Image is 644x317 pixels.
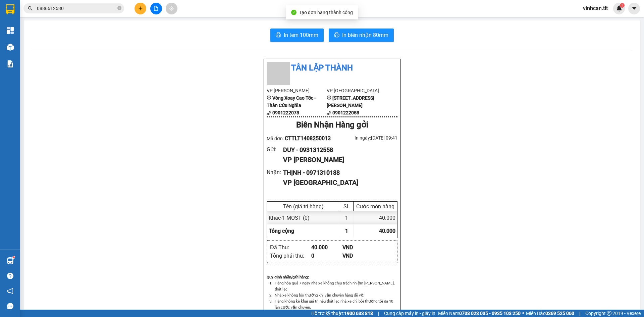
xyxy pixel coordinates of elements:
sup: 1 [13,256,15,258]
span: copyright [607,311,611,316]
div: Quy định nhận/gửi hàng : [267,274,397,280]
div: Tên (giá trị hàng) [269,203,338,210]
div: Tổng phải thu : [270,252,311,260]
div: Nhận : [267,168,283,176]
span: printer [334,32,339,39]
span: 1 [621,3,623,8]
strong: 0369 525 060 [545,311,574,316]
li: VP [PERSON_NAME] [267,87,327,94]
img: warehouse-icon [7,257,14,264]
b: 0901222078 [272,110,299,115]
span: Khác - 1 MOST (0) [269,215,310,221]
div: VP [PERSON_NAME] [283,155,392,165]
span: close-circle [117,5,121,12]
div: DUY - 0931312558 [283,145,392,155]
img: solution-icon [7,60,14,67]
li: VP [GEOGRAPHIC_DATA] [327,87,387,94]
div: Gửi : [267,145,283,154]
div: Cước món hàng [355,203,395,210]
img: warehouse-icon [7,44,14,51]
span: phone [327,110,331,115]
button: plus [135,3,146,14]
span: Tạo đơn hàng thành công [299,10,353,15]
span: phone [267,110,271,115]
span: | [378,310,379,317]
button: printerIn biên nhận 80mm [329,29,394,42]
div: Mã đơn: [267,134,332,143]
div: VND [342,252,374,260]
span: search [28,6,33,11]
span: file-add [154,6,158,11]
span: Miền Bắc [526,310,574,317]
img: logo-vxr [6,4,14,14]
li: Hàng không kê khai giá trị nếu thất lạc nhà xe chỉ bồi thường tối đa 10 lần cước vận chuyển. [273,298,397,310]
div: VP [GEOGRAPHIC_DATA] [283,177,392,188]
div: 1 [340,211,354,224]
input: Tìm tên, số ĐT hoặc mã đơn [37,5,116,12]
b: 0901222058 [332,110,359,115]
li: Nhà xe không bồi thường khi vận chuyển hàng dễ vỡ. [273,292,397,298]
div: SL [342,203,352,210]
span: 40.000 [379,228,395,234]
span: printer [276,32,281,39]
text: CTTLT1408250012 [31,32,122,44]
div: 40.000 [354,211,397,224]
button: file-add [150,3,162,14]
span: CTTLT1408250013 [285,135,331,142]
span: message [7,303,13,309]
span: Cung cấp máy in - giấy in: [384,310,436,317]
b: Vòng Xoay Cao Tốc - Thân Cửu Nghĩa [267,95,316,108]
b: [STREET_ADDRESS][PERSON_NAME] [327,95,374,108]
strong: 0708 023 035 - 0935 103 250 [459,311,521,316]
div: VND [342,243,374,252]
button: printerIn tem 100mm [270,29,324,42]
span: vinhcan.tlt [578,4,613,12]
span: In biên nhận 80mm [342,31,388,39]
span: Miền Nam [438,310,521,317]
div: Đã Thu : [270,243,311,252]
div: Biên Nhận Hàng gởi [267,119,397,131]
li: Tân Lập Thành [267,62,397,74]
strong: 1900 633 818 [344,311,373,316]
li: Hàng hóa quá 7 ngày, nhà xe không chịu trách nhiệm [PERSON_NAME], thất lạc. [273,280,397,292]
span: 1 [345,228,348,234]
img: dashboard-icon [7,27,14,34]
span: ⚪️ [522,312,524,315]
span: In tem 100mm [284,31,318,39]
span: Tổng cộng [269,228,294,234]
button: aim [166,3,177,14]
span: environment [327,96,331,100]
span: close-circle [117,6,121,10]
img: icon-new-feature [616,5,622,11]
button: caret-down [628,3,640,14]
span: notification [7,288,13,294]
sup: 1 [620,3,625,8]
div: THỊNH - 0971310188 [283,168,392,177]
div: In ngày: [DATE] 09:41 [332,134,397,142]
span: | [579,310,580,317]
div: 40.000 [311,243,342,252]
span: Hỗ trợ kỹ thuật: [311,310,373,317]
span: question-circle [7,273,13,279]
span: plus [138,6,143,11]
div: 0 [311,252,342,260]
div: [PERSON_NAME] [4,48,149,66]
span: check-circle [291,10,297,15]
span: caret-down [631,5,637,11]
span: environment [267,96,271,100]
span: aim [169,6,174,11]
